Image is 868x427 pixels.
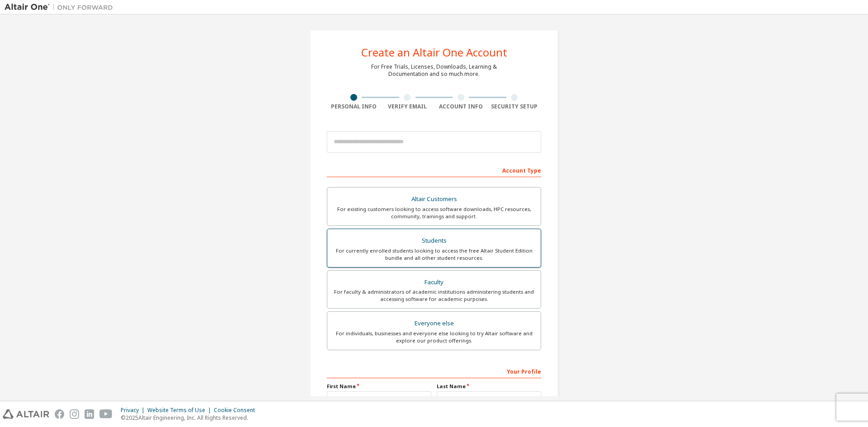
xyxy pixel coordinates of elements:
[327,383,431,390] label: First Name
[327,364,541,378] div: Your Profile
[55,409,64,419] img: facebook.svg
[361,47,507,58] div: Create an Altair One Account
[99,409,113,419] img: youtube.svg
[333,193,535,206] div: Altair Customers
[147,407,214,414] div: Website Terms of Use
[434,103,488,110] div: Account Info
[333,330,535,344] div: For individuals, businesses and everyone else looking to try Altair software and explore our prod...
[371,63,497,78] div: For Free Trials, Licenses, Downloads, Learning & Documentation and so much more.
[121,407,147,414] div: Privacy
[333,288,535,303] div: For faculty & administrators of academic institutions administering students and accessing softwa...
[437,383,541,390] label: Last Name
[85,409,94,419] img: linkedin.svg
[214,407,260,414] div: Cookie Consent
[333,317,535,330] div: Everyone else
[121,414,260,422] p: © 2025 Altair Engineering, Inc. All Rights Reserved.
[381,103,434,110] div: Verify Email
[333,247,535,262] div: For currently enrolled students looking to access the free Altair Student Edition bundle and all ...
[70,409,79,419] img: instagram.svg
[327,163,541,177] div: Account Type
[333,235,535,247] div: Students
[333,206,535,220] div: For existing customers looking to access software downloads, HPC resources, community, trainings ...
[327,103,381,110] div: Personal Info
[3,409,49,419] img: altair_logo.svg
[333,276,535,289] div: Faculty
[488,103,542,110] div: Security Setup
[5,3,118,12] img: Altair One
